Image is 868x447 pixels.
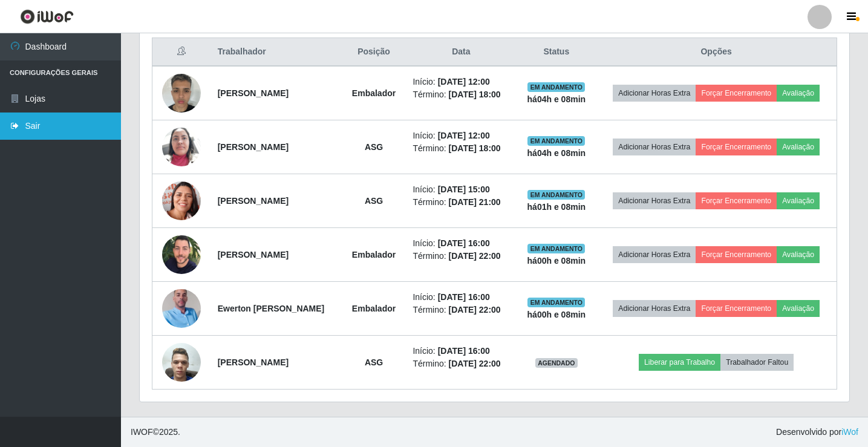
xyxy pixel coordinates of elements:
li: Início: [413,237,509,250]
li: Início: [413,291,509,304]
button: Avaliação [777,246,820,263]
button: Avaliação [777,139,820,155]
img: 1743909787751.jpeg [162,336,201,388]
time: [DATE] 22:00 [449,251,501,261]
span: © 2025 . [131,426,180,439]
strong: [PERSON_NAME] [218,88,289,98]
button: Avaliação [777,85,820,102]
time: [DATE] 16:00 [438,238,490,248]
time: [DATE] 21:00 [449,197,501,207]
li: Término: [413,196,509,209]
time: [DATE] 22:00 [449,359,501,368]
span: AGENDADO [535,358,578,368]
strong: Embalador [352,88,396,98]
time: [DATE] 22:00 [449,305,501,315]
li: Início: [413,129,509,142]
li: Término: [413,250,509,263]
strong: [PERSON_NAME] [218,357,289,367]
span: EM ANDAMENTO [527,298,585,307]
strong: há 00 h e 08 min [527,256,586,266]
span: EM ANDAMENTO [527,190,585,200]
time: [DATE] 18:00 [449,143,501,153]
strong: há 01 h e 08 min [527,202,586,212]
button: Liberar para Trabalho [639,354,720,371]
strong: ASG [365,357,383,367]
img: 1683118670739.jpeg [162,230,201,278]
button: Forçar Encerramento [696,85,777,102]
time: [DATE] 12:00 [438,131,490,140]
img: 1691278015351.jpeg [162,177,201,226]
th: Data [405,38,517,67]
span: EM ANDAMENTO [527,136,585,146]
button: Adicionar Horas Extra [613,139,696,155]
th: Status [517,38,596,67]
button: Forçar Encerramento [696,139,777,155]
strong: Ewerton [PERSON_NAME] [218,304,325,313]
button: Avaliação [777,300,820,317]
button: Forçar Encerramento [696,300,777,317]
strong: [PERSON_NAME] [218,142,289,152]
button: Adicionar Horas Extra [613,246,696,263]
li: Início: [413,345,509,357]
th: Posição [342,38,406,67]
button: Forçar Encerramento [696,246,777,263]
li: Término: [413,142,509,155]
li: Término: [413,88,509,101]
strong: há 04 h e 08 min [527,148,586,158]
strong: ASG [365,196,383,206]
time: [DATE] 16:00 [438,292,490,302]
button: Avaliação [777,192,820,209]
strong: há 00 h e 08 min [527,310,586,319]
button: Adicionar Horas Extra [613,85,696,102]
strong: [PERSON_NAME] [218,196,289,206]
strong: [PERSON_NAME] [218,250,289,259]
th: Opções [596,38,837,67]
button: Trabalhador Faltou [720,354,794,371]
li: Término: [413,304,509,316]
img: 1745875632441.jpeg [162,274,201,343]
strong: Embalador [352,250,396,259]
button: Adicionar Horas Extra [613,192,696,209]
time: [DATE] 18:00 [449,90,501,99]
span: EM ANDAMENTO [527,244,585,253]
img: 1753187317343.jpeg [162,67,201,119]
time: [DATE] 16:00 [438,346,490,356]
span: EM ANDAMENTO [527,82,585,92]
time: [DATE] 15:00 [438,184,490,194]
a: iWof [841,427,858,437]
th: Trabalhador [210,38,342,67]
img: 1702334043931.jpeg [162,121,201,172]
li: Início: [413,183,509,196]
li: Início: [413,76,509,88]
span: IWOF [131,427,153,437]
button: Forçar Encerramento [696,192,777,209]
li: Término: [413,357,509,370]
span: Desenvolvido por [776,426,858,439]
strong: ASG [365,142,383,152]
button: Adicionar Horas Extra [613,300,696,317]
time: [DATE] 12:00 [438,77,490,86]
strong: Embalador [352,304,396,313]
img: CoreUI Logo [20,9,74,24]
strong: há 04 h e 08 min [527,94,586,104]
